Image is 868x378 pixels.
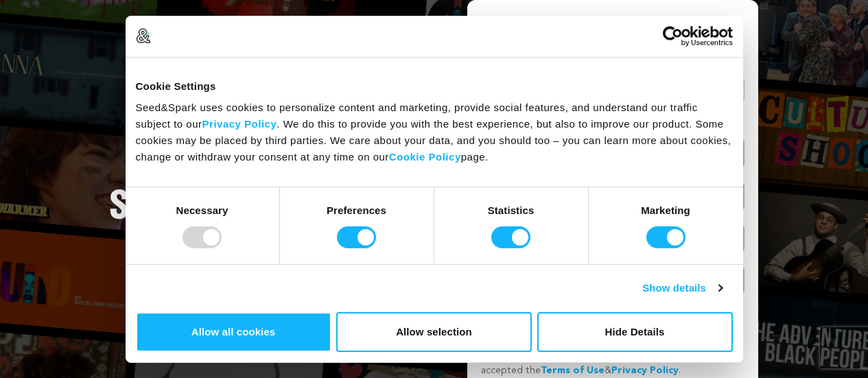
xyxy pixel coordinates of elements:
[110,189,307,220] img: Seed&Spark Logo
[611,366,679,375] a: Privacy Policy
[641,204,690,216] strong: Marketing
[642,280,722,296] a: Show details
[136,78,733,94] div: Cookie Settings
[202,118,277,130] a: Privacy Policy
[327,204,386,216] strong: Preferences
[488,204,535,216] strong: Statistics
[613,25,733,46] a: Usercentrics Cookiebot - opens in a new window
[389,151,461,163] a: Cookie Policy
[136,99,733,165] div: Seed&Spark uses cookies to personalize content and marketing, provide social features, and unders...
[136,312,331,352] button: Allow all cookies
[541,366,605,375] a: Terms of Use
[110,189,307,247] a: Seed&Spark Homepage
[537,312,733,352] button: Hide Details
[136,28,151,43] img: logo
[336,312,532,352] button: Allow selection
[176,204,228,216] strong: Necessary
